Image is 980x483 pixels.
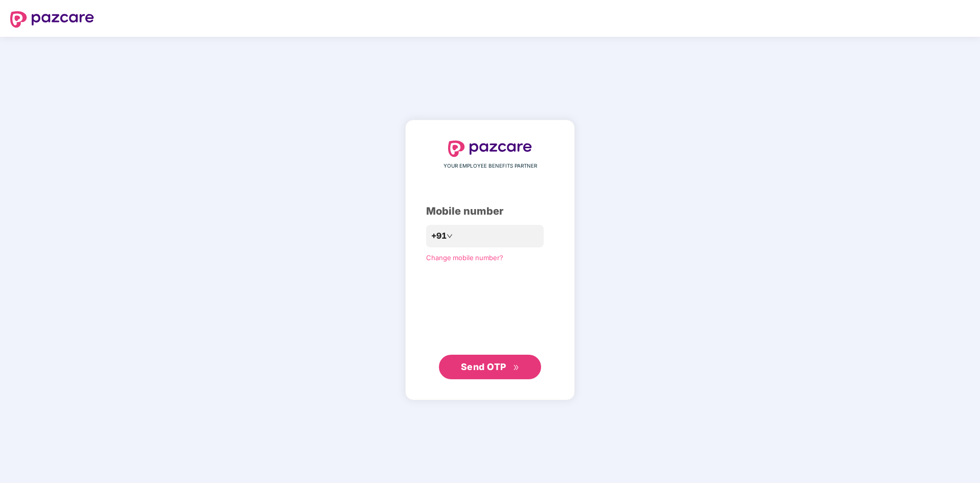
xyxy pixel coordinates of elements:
[447,233,453,239] span: down
[461,361,506,372] span: Send OTP
[439,355,541,379] button: Send OTPdouble-right
[444,162,537,170] span: YOUR EMPLOYEE BENEFITS PARTNER
[426,203,554,219] div: Mobile number
[431,229,447,242] span: +91
[513,364,520,371] span: double-right
[10,11,94,28] img: logo
[448,141,532,157] img: logo
[426,254,503,262] a: Change mobile number?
